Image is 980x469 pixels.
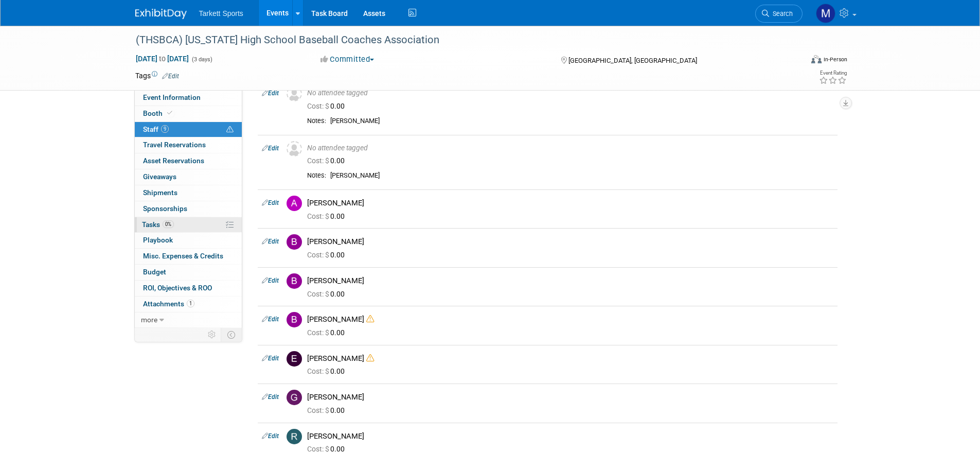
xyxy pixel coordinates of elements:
i: Double-book Warning! [366,315,374,323]
div: [PERSON_NAME] [307,315,833,324]
span: Search [769,10,793,18]
a: Edit [262,432,279,440]
div: [PERSON_NAME] [307,392,833,402]
a: Playbook [135,233,242,248]
a: Edit [262,238,279,245]
a: Staff9 [135,122,242,137]
span: 1 [187,300,194,307]
a: Shipments [135,185,242,201]
div: Notes: [307,171,326,180]
a: Asset Reservations [135,153,242,169]
span: Travel Reservations [143,141,206,149]
a: Sponsorships [135,201,242,217]
span: Asset Reservations [143,157,204,165]
span: 0.00 [307,157,349,165]
span: ROI, Objectives & ROO [143,284,212,292]
a: Budget [135,265,242,280]
div: [PERSON_NAME] [330,117,833,126]
span: Cost: $ [307,406,330,414]
img: G.jpg [287,390,302,405]
span: Cost: $ [307,328,330,337]
span: 0.00 [307,406,349,414]
a: Search [755,5,803,23]
span: 0.00 [307,102,349,110]
span: 0.00 [307,445,349,453]
div: (THSBCA) [US_STATE] High School Baseball Coaches Association [132,31,787,49]
span: Playbook [143,236,173,244]
span: Tarkett Sports [199,9,243,18]
span: Cost: $ [307,445,330,453]
div: Event Rating [819,71,847,76]
a: Edit [162,73,179,80]
a: ROI, Objectives & ROO [135,281,242,296]
a: Travel Reservations [135,137,242,153]
div: [PERSON_NAME] [330,171,833,180]
span: Booth [143,109,174,117]
td: Toggle Event Tabs [221,328,242,341]
span: Cost: $ [307,251,330,259]
a: Tasks0% [135,217,242,233]
a: Misc. Expenses & Credits [135,249,242,264]
span: Cost: $ [307,102,330,110]
span: Budget [143,268,166,276]
button: Committed [317,54,378,65]
td: Personalize Event Tab Strip [203,328,221,341]
div: No attendee tagged [307,89,833,98]
div: Event Format [742,54,848,69]
span: Sponsorships [143,204,187,213]
img: Unassigned-User-Icon.png [287,86,302,101]
img: Format-Inperson.png [811,55,822,63]
span: Cost: $ [307,157,330,165]
span: Shipments [143,188,177,197]
td: Tags [135,71,179,81]
a: Edit [262,145,279,152]
span: 0.00 [307,328,349,337]
span: Staff [143,125,169,133]
a: Giveaways [135,169,242,185]
div: No attendee tagged [307,144,833,153]
span: 0.00 [307,251,349,259]
span: 0% [163,220,174,228]
span: more [141,316,157,324]
img: R.jpg [287,429,302,444]
span: to [157,55,167,63]
img: B.jpg [287,273,302,289]
span: [DATE] [DATE] [135,54,189,63]
div: In-Person [823,56,847,63]
a: Edit [262,355,279,362]
a: Attachments1 [135,297,242,312]
div: [PERSON_NAME] [307,354,833,363]
img: A.jpg [287,196,302,211]
img: B.jpg [287,234,302,250]
img: Mathieu Martel [816,4,835,23]
span: 0.00 [307,212,349,220]
span: [GEOGRAPHIC_DATA], [GEOGRAPHIC_DATA] [568,57,697,64]
a: Edit [262,199,279,206]
span: Misc. Expenses & Credits [143,252,223,260]
div: [PERSON_NAME] [307,198,833,208]
i: Double-book Warning! [366,354,374,362]
span: (3 days) [191,56,212,63]
span: Event Information [143,93,201,101]
img: B.jpg [287,312,302,327]
a: more [135,312,242,328]
div: Notes: [307,117,326,125]
span: 0.00 [307,367,349,375]
span: Attachments [143,300,194,308]
i: Booth reservation complete [167,110,172,116]
div: [PERSON_NAME] [307,276,833,286]
span: Giveaways [143,172,176,181]
span: Cost: $ [307,367,330,375]
span: Cost: $ [307,212,330,220]
a: Edit [262,90,279,97]
span: 0.00 [307,290,349,298]
span: Cost: $ [307,290,330,298]
img: E.jpg [287,351,302,367]
img: ExhibitDay [135,9,187,19]
img: Unassigned-User-Icon.png [287,141,302,157]
a: Edit [262,277,279,284]
span: 9 [161,125,169,133]
div: [PERSON_NAME] [307,431,833,441]
div: [PERSON_NAME] [307,237,833,247]
a: Edit [262,316,279,323]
